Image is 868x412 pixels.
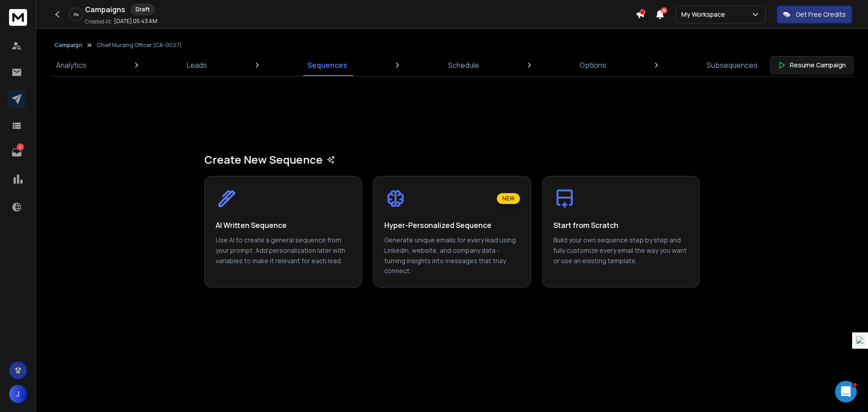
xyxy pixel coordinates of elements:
p: Created At: [85,18,112,25]
h3: Hyper-Personalized Sequence [384,221,491,230]
h3: AI Written Sequence [216,221,287,230]
p: Chief Nursing Officer (CA-0027) [97,42,182,49]
button: J [9,385,27,403]
button: Campaign [54,42,82,49]
p: Build your own sequence step by step and fully customize every email the way you want or use an e... [553,235,689,276]
a: Leads [181,54,212,76]
p: Options [580,60,606,71]
button: AI Written SequenceUse AI to create a general sequence from your prompt. Add personalization late... [204,176,362,288]
p: Subsequences [707,60,758,71]
a: Schedule [443,54,485,76]
a: Analytics [51,54,92,76]
iframe: Intercom live chat [835,381,857,403]
p: Get Free Credits [796,10,846,19]
button: Get Free Credits [777,5,852,24]
p: [DATE] 05:43 AM [114,18,157,25]
p: Leads [187,60,207,71]
button: Start from ScratchBuild your own sequence step by step and fully customize every email the way yo... [542,176,700,288]
a: Options [574,54,612,76]
button: Resume Campaign [770,56,854,74]
a: 4 [8,143,26,161]
p: Sequences [307,60,347,71]
div: NEW [497,193,520,204]
h3: Start from Scratch [553,221,618,230]
span: 50 [661,7,667,14]
p: Generate unique emails for every lead using LinkedIn, website, and company data - turning insight... [384,235,519,276]
p: Use AI to create a general sequence from your prompt. Add personalization later with variables to... [216,235,351,276]
a: Subsequences [701,54,763,76]
p: My Workspace [681,10,729,19]
h1: Create New Sequence [204,152,700,167]
h1: Campaigns [85,4,125,15]
p: Analytics [56,60,86,71]
a: Sequences [302,54,353,76]
p: 4 [17,143,24,151]
button: NEWHyper-Personalized SequenceGenerate unique emails for every lead using LinkedIn, website, and ... [373,176,531,288]
p: 0 % [74,12,79,17]
p: Schedule [448,60,479,71]
div: Draft [131,4,155,15]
